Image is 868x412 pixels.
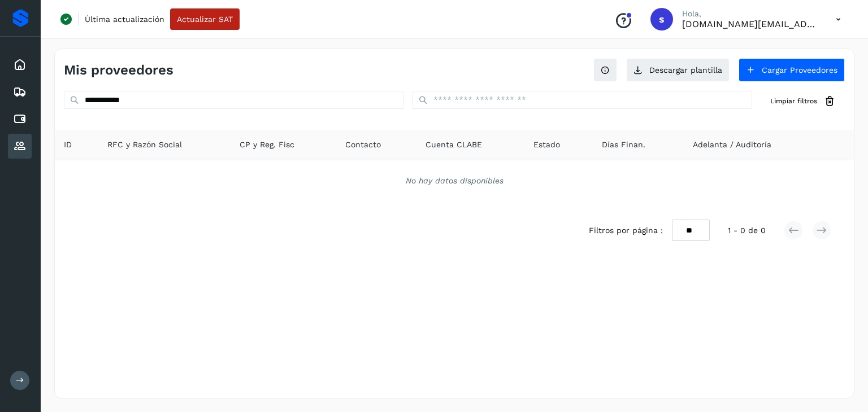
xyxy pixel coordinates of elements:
[170,8,240,30] button: Actualizar SAT
[345,139,381,151] span: Contacto
[64,62,173,78] h4: Mis proveedores
[589,225,663,236] span: Filtros por página :
[602,139,645,151] span: Días Finan.
[426,139,482,151] span: Cuenta CLABE
[533,139,560,151] span: Estado
[8,107,32,132] div: Cuentas por pagar
[739,58,845,82] button: Cargar Proveedores
[8,52,32,77] div: Inicio
[240,139,294,151] span: CP y Reg. Fisc
[693,139,771,151] span: Adelanta / Auditoría
[177,15,233,23] span: Actualizar SAT
[8,80,32,104] div: Embarques
[770,96,817,106] span: Limpiar filtros
[626,58,730,82] button: Descargar plantilla
[682,9,818,19] p: Hola,
[85,14,164,24] p: Última actualización
[761,91,845,112] button: Limpiar filtros
[64,139,72,151] span: ID
[728,225,766,236] span: 1 - 0 de 0
[8,134,32,159] div: Proveedores
[682,19,818,29] p: solvento.sl@segmail.co
[107,139,182,151] span: RFC y Razón Social
[70,175,839,187] div: No hay datos disponibles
